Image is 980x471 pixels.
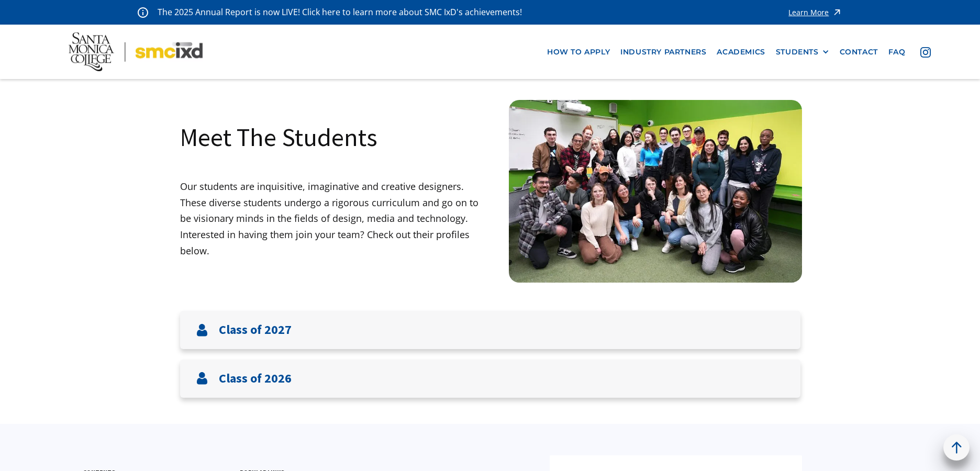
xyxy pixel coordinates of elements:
[788,9,829,16] div: Learn More
[711,42,770,62] a: Academics
[180,178,491,259] p: Our students are inquisitive, imaginative and creative designers. These diverse students undergo ...
[219,322,292,338] h3: Class of 2027
[69,32,203,72] img: Santa Monica College - SMC IxD logo
[180,121,377,153] h1: Meet The Students
[615,42,711,62] a: industry partners
[542,42,615,62] a: how to apply
[832,5,842,19] img: icon - arrow - alert
[158,5,523,19] p: The 2025 Annual Report is now LIVE! Click here to learn more about SMC IxD's achievements!
[776,48,829,57] div: STUDENTS
[788,5,842,19] a: Learn More
[219,371,292,386] h3: Class of 2026
[509,100,802,283] img: Santa Monica College IxD Students engaging with industry
[776,48,819,57] div: STUDENTS
[883,42,911,62] a: faq
[196,324,208,337] img: User icon
[138,7,148,18] img: icon - information - alert
[196,372,208,385] img: User icon
[834,42,883,62] a: contact
[943,434,970,461] a: back to top
[920,47,931,58] img: icon - instagram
